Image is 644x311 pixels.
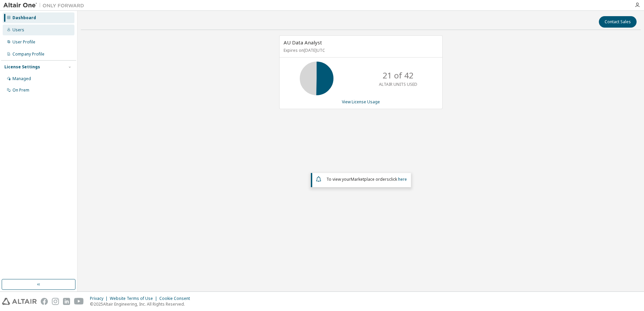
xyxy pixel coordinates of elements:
[12,88,29,93] div: On Prem
[3,2,88,9] img: Altair One
[12,15,36,21] div: Dashboard
[63,298,70,305] img: linkedin.svg
[398,176,407,182] a: here
[52,298,59,305] img: instagram.svg
[2,298,37,305] img: altair_logo.svg
[284,47,437,53] p: Expires on [DATE] UTC
[4,64,40,70] div: License Settings
[12,27,24,33] div: Users
[383,70,414,81] p: 21 of 42
[12,76,31,81] div: Managed
[110,296,159,301] div: Website Terms of Use
[74,298,84,305] img: youtube.svg
[599,16,637,28] button: Contact Sales
[12,39,35,45] div: User Profile
[351,176,389,182] em: Marketplace orders
[159,296,194,301] div: Cookie Consent
[41,298,48,305] img: facebook.svg
[284,39,322,46] span: AU Data Analyst
[12,51,44,57] div: Company Profile
[90,296,110,301] div: Privacy
[326,176,407,182] span: To view your click
[379,81,417,87] p: ALTAIR UNITS USED
[90,301,194,307] p: © 2025 Altair Engineering, Inc. All Rights Reserved.
[342,99,380,105] a: View License Usage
